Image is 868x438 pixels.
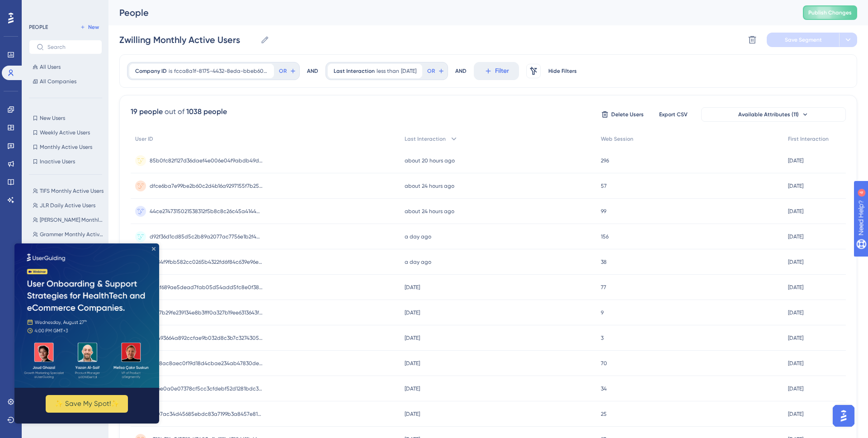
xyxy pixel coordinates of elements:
button: OR [278,64,297,78]
span: c9f493664a892ccfae9b032d8c3b7c3274305dfa09b8f17d13f39cec22cdba76 [150,334,263,342]
time: [DATE] [788,284,803,290]
span: f576e0a0e07378cf5cc3cfdebf52d1281bdc335db07cc4b00df2ec0944bbc102 [150,385,263,392]
button: All Users [29,62,102,72]
time: a day ago [405,259,431,265]
span: 70 [601,360,607,367]
time: [DATE] [405,386,420,392]
button: New [77,22,102,33]
span: New Users [40,114,65,122]
span: 5607b29fe239134e8b3fff0a327b19ee6313643fe81c9179124958a5ad90b6c7 [150,309,263,316]
button: [PERSON_NAME] Monthly Active Users [29,214,108,225]
time: [DATE] [788,259,803,265]
button: Weekly Active Users [29,127,102,138]
div: PEOPLE [29,24,48,31]
time: a day ago [405,233,431,240]
span: 77 [601,284,606,291]
button: Filter [474,62,519,80]
div: 1038 people [186,106,227,117]
button: Export CSV [651,107,696,122]
span: All Companies [40,78,76,85]
div: AND [307,62,318,80]
time: [DATE] [788,208,803,214]
div: People [119,6,780,19]
span: Export CSV [659,111,688,118]
time: about 20 hours ago [405,157,455,164]
button: Grammer Monthly Active Users [29,229,108,240]
span: 156 [601,233,609,240]
span: 44ce2747315021538312f5b8c8c26c45a4144458bef16cbf53fac1d9c813196b [150,208,263,215]
span: 99 [601,208,606,215]
span: Filter [495,66,509,76]
div: Close Preview [137,4,141,7]
span: a084f9fbb582cc0265b4322fd6f84c639e96ea46e1e70f854bcd5ef171a6ea31 [150,258,263,266]
span: First Interaction [788,135,829,143]
span: 34 [601,385,607,392]
span: Save Segment [785,36,822,43]
input: Search [47,44,94,50]
span: 3 [601,334,604,342]
span: JLR Daily Active Users [40,202,95,209]
span: fcca8a1f-8175-4432-8eda-bbeb60a6535c [174,67,268,75]
span: 9 [601,309,604,316]
span: 296 [601,157,609,164]
button: Inactive Users [29,156,102,167]
span: Last Interaction [405,135,446,143]
time: about 24 hours ago [405,183,454,189]
time: [DATE] [405,411,420,417]
time: [DATE] [788,183,803,189]
span: Inactive Users [40,158,75,165]
span: Hide Filters [548,67,577,75]
span: [PERSON_NAME] Monthly Active Users [40,216,104,224]
span: 85b0fc82f127d36daef4e006e04f9abdb49d69f2f7525f6ee0ad49f00548d2e8 [150,157,263,164]
button: New Users [29,113,102,124]
div: 4 [63,5,66,12]
button: Hide Filters [548,64,577,78]
button: Monthly Active Users [29,142,102,152]
button: ✨ Save My Spot!✨ [31,152,113,169]
time: [DATE] [788,386,803,392]
div: AND [455,62,467,80]
time: [DATE] [788,309,803,316]
span: Monthly Active Users [40,143,92,151]
button: OR [426,64,446,78]
button: Publish Changes [803,5,857,20]
button: Save Segment [767,33,839,47]
span: Delete Users [611,111,644,118]
span: less than [377,67,399,75]
time: about 24 hours ago [405,208,454,214]
span: OR [279,67,287,75]
time: [DATE] [788,233,803,240]
span: c1138ac8aec0f19d18d4cbae234ab47830de48ca0b69820d89ab2deece187f0d [150,360,263,367]
time: [DATE] [788,411,803,417]
span: All Users [40,63,61,71]
button: All Companies [29,76,102,87]
div: 19 people [131,106,163,117]
div: out of [165,106,184,117]
span: dfce6ba7e99be2b60c2d4b16a9297155f7b255b0f2a4826851fb08b072709662 [150,182,263,190]
span: 0807ac34d45685ebdc83a7199b3a8457e81e00535a769091799c679cccfc7fff [150,410,263,418]
span: decf689ae5dead7fab05d54add5fc8e0f38df7d3a83bc2c7c46926e44bac92ce [150,284,263,291]
span: 25 [601,410,607,418]
button: Delete Users [600,107,645,122]
span: User ID [135,135,153,143]
time: [DATE] [405,335,420,341]
span: Grammer Monthly Active Users [40,231,104,238]
span: Web Session [601,135,633,143]
time: [DATE] [788,157,803,164]
button: Available Attributes (11) [701,107,846,122]
span: Weekly Active Users [40,129,90,136]
time: [DATE] [788,335,803,341]
span: Need Help? [21,2,57,13]
span: Company ID [135,67,167,75]
iframe: UserGuiding AI Assistant Launcher [830,402,857,429]
input: Segment Name [119,33,257,46]
time: [DATE] [405,309,420,316]
span: Available Attributes (11) [738,111,799,118]
span: TIFS Monthly Active Users [40,187,104,195]
span: is [169,67,172,75]
span: Publish Changes [808,9,852,16]
span: d92f36d1cd85d5c2b89a2077ac7756e1b2f4a41c2d898a94a9cf1978d468be91 [150,233,263,240]
span: Last Interaction [334,67,375,75]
